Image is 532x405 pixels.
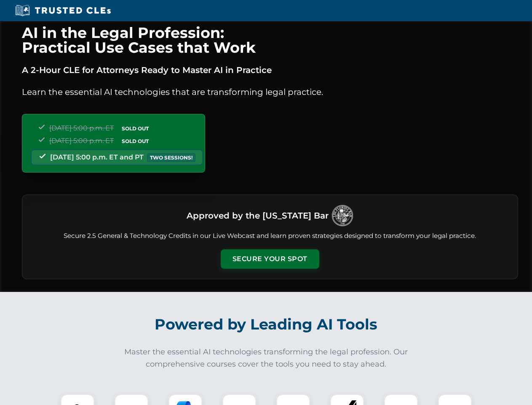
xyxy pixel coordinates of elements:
span: [DATE] 5:00 p.m. ET [49,124,114,132]
h1: AI in the Legal Profession: Practical Use Cases that Work [22,25,518,55]
p: Learn the essential AI technologies that are transforming legal practice. [22,85,518,99]
img: Trusted CLEs [13,4,113,17]
p: Secure 2.5 General & Technology Credits in our Live Webcast and learn proven strategies designed ... [32,231,508,241]
button: Secure Your Spot [221,249,319,269]
h2: Powered by Leading AI Tools [33,310,500,339]
p: A 2-Hour CLE for Attorneys Ready to Master AI in Practice [22,63,518,77]
img: Logo [332,205,353,226]
span: SOLD OUT [119,137,152,146]
h3: Approved by the [US_STATE] Bar [187,208,329,223]
span: SOLD OUT [119,124,152,133]
span: [DATE] 5:00 p.m. ET [49,137,114,145]
p: Master the essential AI technologies transforming the legal profession. Our comprehensive courses... [119,346,414,370]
